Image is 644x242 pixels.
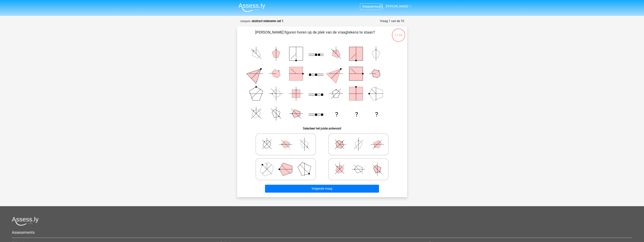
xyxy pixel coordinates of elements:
div: Vraag 1 van de 10 [380,19,404,23]
img: Assessly logo [12,217,39,226]
small: Categorie: [240,20,251,23]
h6: Selecteer het juiste antwoord [243,124,401,130]
button: Volgende vraag [265,185,379,193]
text: ? [355,111,358,118]
span: [PERSON_NAME] [386,5,408,8]
img: Assessly [238,3,265,12]
text: ? [375,111,378,118]
p: [PERSON_NAME] figuren horen op de plek van de vraagtekens te staan? [243,29,387,41]
a: Kiespremium [360,4,382,9]
text: ? [335,111,338,118]
strong: abstract redeneren set 1 [252,19,283,23]
div: 11:00 [391,28,406,38]
h5: Assessments [12,230,632,235]
span: Kies [362,5,368,8]
a: [PERSON_NAME] [378,4,409,9]
span: premium [368,5,380,8]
